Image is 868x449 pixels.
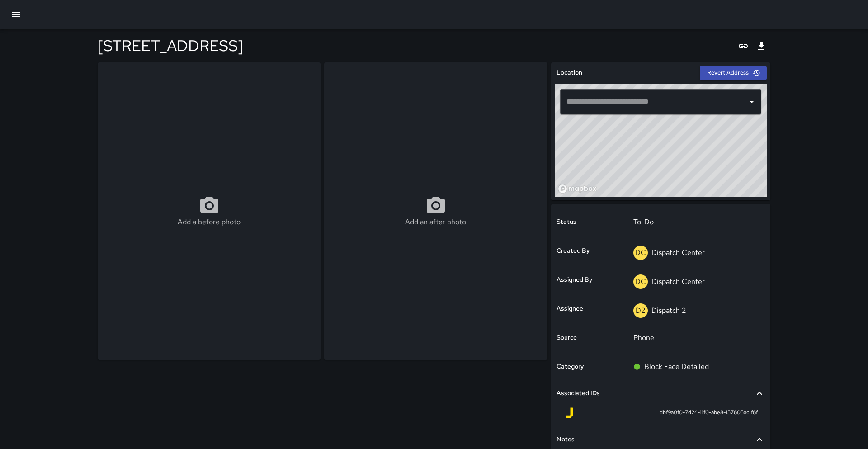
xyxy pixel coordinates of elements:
p: Add an after photo [405,217,466,227]
p: Dispatch Center [651,248,705,257]
button: Export [752,37,770,55]
p: DC [635,276,646,287]
h6: Assigned By [557,275,592,285]
span: dbf9a0f0-7d24-11f0-abe8-157605ac1f6f [660,408,758,417]
button: Revert Address [700,66,767,80]
p: Block Face Detailed [644,361,709,372]
p: Phone [633,332,759,343]
button: Open [745,95,758,108]
h6: Notes [557,435,575,444]
p: Dispatch Center [651,277,705,286]
h6: Source [557,333,577,343]
p: DC [635,247,646,258]
p: D2 [636,305,646,316]
div: Associated IDs [557,383,765,404]
h6: Created By [557,246,590,256]
p: Add a before photo [178,217,241,227]
h6: Assignee [557,304,583,314]
h4: [STREET_ADDRESS] [98,36,243,55]
button: Copy link [734,37,752,55]
h6: Location [557,68,582,78]
p: Dispatch 2 [651,306,686,315]
h6: Category [557,362,584,372]
h6: Status [557,217,576,227]
p: To-Do [633,217,759,227]
h6: Associated IDs [557,388,600,398]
